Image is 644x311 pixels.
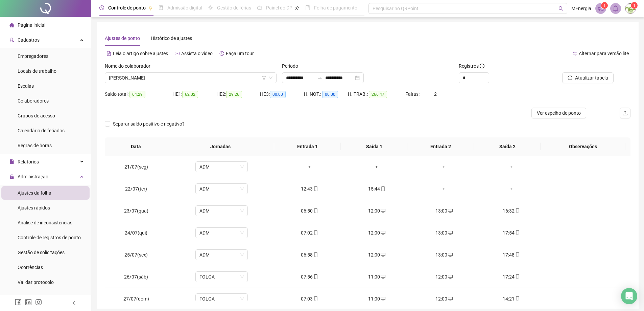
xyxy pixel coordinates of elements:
th: Entrada 2 [407,137,474,156]
span: Relatórios [18,159,39,164]
div: + [349,163,405,171]
span: lock [9,174,14,179]
span: youtube [175,51,180,56]
span: 00:00 [270,91,286,98]
div: - [550,185,590,193]
span: mobile [313,208,318,213]
img: 32526 [625,3,636,14]
div: 07:03 [281,295,338,303]
span: Controle de ponto [108,5,146,10]
div: 07:56 [281,273,338,281]
span: Leia o artigo sobre ajustes [113,51,168,56]
span: mobile [515,230,520,235]
div: HE 2: [216,90,260,98]
span: 64:29 [129,91,145,98]
span: file-done [159,5,163,10]
span: Análise de inconsistências [18,220,72,225]
span: Locais de trabalho [18,68,56,74]
div: 17:24 [483,273,540,281]
span: bell [613,5,619,12]
span: Registros [459,62,484,70]
span: Regras de horas [18,143,52,148]
div: HE 3: [260,90,304,98]
th: Observações [541,137,625,156]
div: H. TRAB.: [348,90,405,98]
span: Ajustes da folha [18,190,51,196]
span: Painel do DP [266,5,292,10]
span: ADM [199,184,244,194]
span: 1 [633,3,636,8]
span: ADM [199,228,244,238]
span: Ajustes rápidos [18,205,50,210]
span: filter [262,76,266,80]
span: 26/07(sáb) [124,274,148,280]
div: 17:48 [483,251,540,259]
span: desktop [380,230,385,235]
span: FOLGA [199,294,244,304]
div: 17:54 [483,229,540,237]
span: notification [598,5,604,12]
span: Separar saldo positivo e negativo? [110,120,187,128]
span: Controle de registros de ponto [18,235,81,240]
div: 13:00 [416,229,472,237]
span: Assista o vídeo [181,51,213,56]
span: mobile [313,252,318,257]
span: info-circle [480,64,484,68]
span: search [558,6,564,11]
div: - [550,251,590,259]
span: desktop [447,230,453,235]
span: upload [622,110,628,116]
span: user-add [9,38,14,42]
div: - [550,207,590,215]
span: file-text [106,51,111,56]
span: Link para registro rápido [18,294,69,300]
span: desktop [380,274,385,279]
div: + [416,185,472,193]
sup: 1 [601,2,608,9]
span: desktop [380,252,385,257]
span: instagram [35,299,42,306]
span: 1 [603,3,606,8]
span: Histórico de ajustes [151,36,192,41]
span: Gestão de férias [217,5,251,10]
span: reload [568,75,572,80]
span: desktop [447,208,453,213]
div: Open Intercom Messenger [621,288,637,304]
span: 23/07(qua) [124,208,148,214]
span: dashboard [257,5,262,10]
span: 22/07(ter) [125,186,147,192]
span: 25/07(sex) [124,252,148,258]
span: mobile [313,186,318,191]
span: Empregadores [18,53,48,59]
span: facebook [15,299,22,306]
div: H. NOT.: [304,90,348,98]
span: file [9,159,14,164]
span: down [269,76,273,80]
span: 21/07(seg) [124,164,148,170]
th: Saída 2 [474,137,541,156]
div: 13:00 [416,251,472,259]
button: Ver espelho de ponto [531,108,586,118]
span: swap-right [317,75,323,81]
span: Cadastros [18,37,40,43]
span: FOLGA [199,272,244,282]
span: ADM [199,206,244,216]
div: 11:00 [349,273,405,281]
th: Entrada 1 [274,137,341,156]
div: Saldo total: [105,90,172,98]
span: 266:47 [369,91,387,98]
sup: Atualize o seu contato no menu Meus Dados [631,2,638,9]
div: 14:21 [483,295,540,303]
span: ADM [199,162,244,172]
span: mobile [380,186,385,191]
span: Ajustes de ponto [105,36,140,41]
div: + [483,185,540,193]
span: Colaboradores [18,98,49,104]
span: Atualizar tabela [575,74,608,82]
span: ADM [199,250,244,260]
div: 12:00 [349,251,405,259]
div: 13:00 [416,207,472,215]
div: - [550,229,590,237]
div: 12:00 [349,207,405,215]
span: Ver espelho de ponto [537,109,581,117]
